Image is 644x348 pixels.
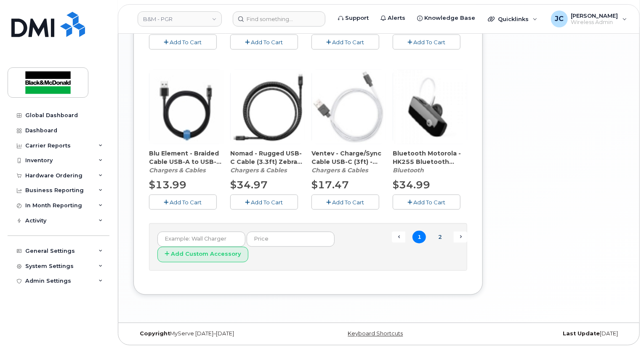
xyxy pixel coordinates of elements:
[393,195,460,209] button: Add To Cart
[230,35,298,49] button: Add To Cart
[555,14,564,24] span: JC
[149,179,186,191] span: $13.99
[157,232,245,247] input: Example: Wall Charger
[251,39,283,46] span: Add To Cart
[411,10,481,27] a: Knowledge Base
[393,70,467,144] img: accessory36212.JPG
[149,166,205,174] em: Chargers & Cables
[460,331,624,337] div: [DATE]
[433,231,447,244] a: 2
[311,195,379,209] button: Add To Cart
[482,11,543,27] div: Quicklinks
[414,199,446,206] span: Add To Cart
[138,11,222,27] a: B&M - PGR
[230,166,287,174] em: Chargers & Cables
[332,10,375,27] a: Support
[157,247,248,262] button: Add Custom Accessory
[149,149,224,174] div: Blu Element - Braided Cable USB-A to USB-C (4ft) – Black (CAMIPZ000176)
[133,331,297,337] div: MyServe [DATE]–[DATE]
[414,39,446,46] span: Add To Cart
[311,166,368,174] em: Chargers & Cables
[454,232,467,243] a: Next →
[393,35,460,49] button: Add To Cart
[230,149,305,174] div: Nomad - Rugged USB-C Cable (3.3ft) Zebra (CAMIBE000170)
[311,179,349,191] span: $17.47
[412,231,426,244] span: 1
[170,39,202,46] span: Add To Cart
[388,14,405,22] span: Alerts
[424,14,475,22] span: Knowledge Base
[247,232,335,247] input: Price
[498,16,529,22] span: Quicklinks
[571,19,618,26] span: Wireless Admin
[333,39,365,46] span: Add To Cart
[311,35,379,49] button: Add To Cart
[333,199,365,206] span: Add To Cart
[233,11,325,27] input: Find something...
[140,331,170,337] strong: Copyright
[312,70,386,144] img: accessory36552.JPG
[393,179,430,191] span: $34.99
[571,12,618,19] span: [PERSON_NAME]
[392,232,405,243] span: ← Previous
[375,10,411,27] a: Alerts
[149,70,224,144] img: accessory36348.JPG
[149,35,217,49] button: Add To Cart
[231,70,305,144] img: accessory36548.JPG
[311,149,386,174] div: Ventev - Charge/Sync Cable USB-C (3ft) - White (CAMIBE000144)
[345,14,369,22] span: Support
[230,179,268,191] span: $34.97
[311,149,386,166] span: Ventev - Charge/Sync Cable USB-C (3ft) - White (CAMIBE000144)
[170,199,202,206] span: Add To Cart
[393,149,467,174] div: Bluetooth Motorola - HK255 Bluetooth Headset (CABTBE000046)
[563,331,600,337] strong: Last Update
[393,166,424,174] em: Bluetooth
[545,11,633,27] div: Jackie Cox
[230,195,298,209] button: Add To Cart
[393,149,467,166] span: Bluetooth Motorola - HK255 Bluetooth Headset (CABTBE000046)
[149,195,217,209] button: Add To Cart
[149,149,224,166] span: Blu Element - Braided Cable USB-A to USB-C (4ft) – Black (CAMIPZ000176)
[251,199,283,206] span: Add To Cart
[348,331,403,337] a: Keyboard Shortcuts
[230,149,305,166] span: Nomad - Rugged USB-C Cable (3.3ft) Zebra (CAMIBE000170)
